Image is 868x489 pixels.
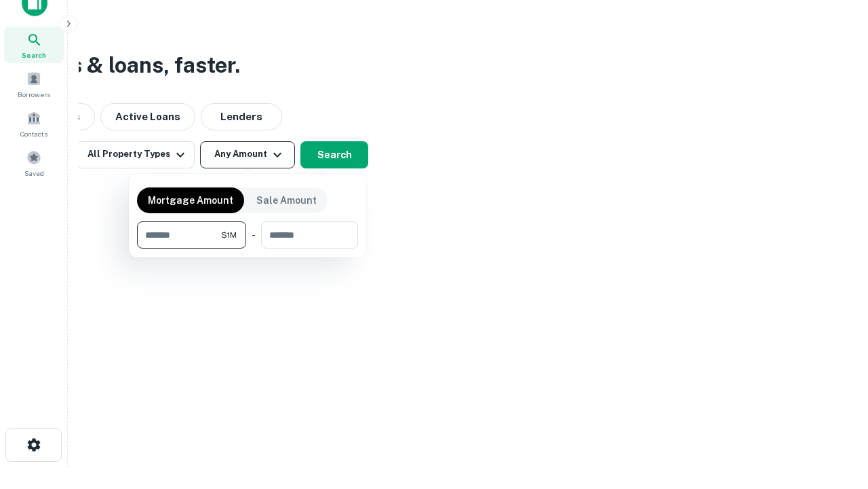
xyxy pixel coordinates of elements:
[148,193,233,208] p: Mortgage Amount
[256,193,317,208] p: Sale Amount
[221,229,237,241] span: $1M
[252,221,256,249] div: -
[800,380,868,446] iframe: Chat Widget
